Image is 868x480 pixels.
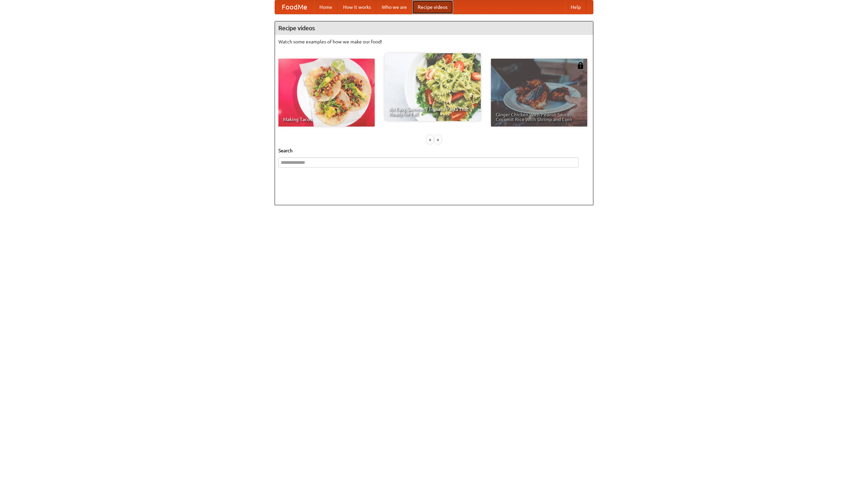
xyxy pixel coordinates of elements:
div: » [435,135,441,144]
div: « [427,135,433,144]
span: Making Tacos [283,117,370,122]
a: An Easy, Summery Tomato Pasta That's Ready for Fall [384,53,481,121]
p: Watch some examples of how we make our food! [278,38,590,45]
a: Who we are [376,0,412,14]
h4: Recipe videos [275,21,593,35]
a: Making Tacos [278,59,375,127]
a: Recipe videos [412,0,453,14]
a: How it works [338,0,376,14]
img: 483408.png [577,62,584,69]
a: Home [314,0,338,14]
span: An Easy, Summery Tomato Pasta That's Ready for Fall [389,107,476,116]
a: FoodMe [275,0,314,14]
h5: Search [278,147,590,154]
a: Help [565,0,586,14]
